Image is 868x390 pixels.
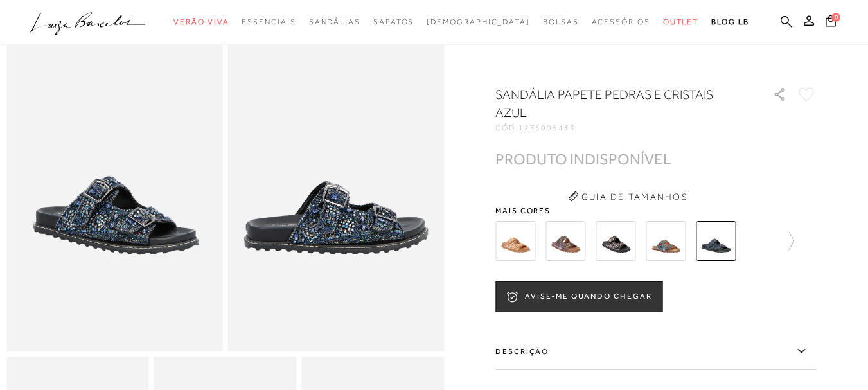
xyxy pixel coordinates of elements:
img: image [228,27,445,351]
span: Acessórios [592,17,650,26]
span: [DEMOGRAPHIC_DATA] [427,17,530,26]
h1: SANDÁLIA PAPETE PEDRAS E CRISTAIS AZUL [495,85,736,121]
span: Verão Viva [173,17,229,26]
span: Outlet [663,17,699,26]
a: noSubCategoriesText [427,10,530,34]
span: Essenciais [242,17,296,26]
span: 1235005433 [518,123,576,132]
a: categoryNavScreenReaderText [373,10,414,34]
a: categoryNavScreenReaderText [309,10,360,34]
span: BLOG LB [711,17,748,26]
button: 0 [822,14,840,31]
img: SANDÁLIA PAPETE PEDRAS E CRISTAIS AZUL [696,221,736,261]
span: 0 [831,13,840,22]
img: PAPETE TRATORADA CARAMELO COM CRISTAIS LARANJA [495,221,535,261]
span: Sandálias [309,17,360,26]
label: Descrição [495,333,817,370]
span: Sapatos [373,17,414,26]
a: BLOG LB [711,10,748,34]
span: Bolsas [543,17,579,26]
a: categoryNavScreenReaderText [543,10,579,34]
img: SANDÁLIA PAPETE EM COURO BEGE BLUSH COM CRISTAIS [545,221,585,261]
button: Guia de Tamanhos [563,186,692,207]
a: categoryNavScreenReaderText [242,10,296,34]
div: CÓD: [495,124,752,132]
a: categoryNavScreenReaderText [663,10,699,34]
img: image [6,27,223,351]
a: categoryNavScreenReaderText [173,10,229,34]
img: Sandália papete miçangas e cristais dourada [646,221,686,261]
span: Mais cores [495,207,817,215]
img: SANDÁLIA PAPETE EM COURO CINZA STORM COM CRISTAIS [596,221,635,261]
div: PRODUTO INDISPONÍVEL [495,152,671,166]
button: AVISE-ME QUANDO CHEGAR [495,281,662,312]
a: categoryNavScreenReaderText [592,10,650,34]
